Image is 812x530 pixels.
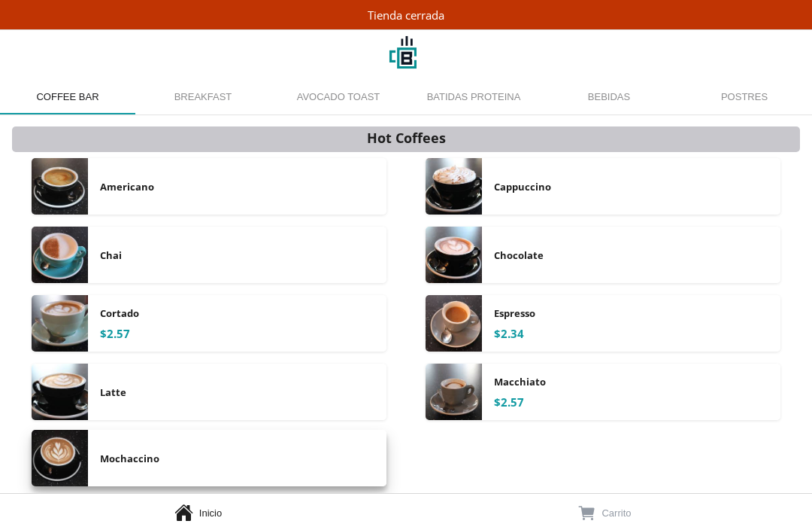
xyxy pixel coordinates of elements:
span: Chocolate [494,248,544,262]
span: Cappuccino [494,180,551,193]
div: $2.57 [100,326,130,341]
a: Carrito [406,494,812,530]
div: $2.34 [494,326,524,341]
span: Chai [100,248,122,262]
button:  [577,503,596,523]
div: Hot Coffees [367,128,446,148]
span: Inicio [199,507,222,519]
span: Espresso [494,306,535,320]
span: Macchiato [494,375,546,388]
span: Americano [100,180,154,193]
span: Carrito [601,507,631,519]
div: Tienda cerrada [368,8,444,23]
span: Cortado [100,306,139,320]
div: $2.57 [494,394,524,410]
span: Latte [100,385,126,399]
span: Mochaccino [100,452,159,465]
